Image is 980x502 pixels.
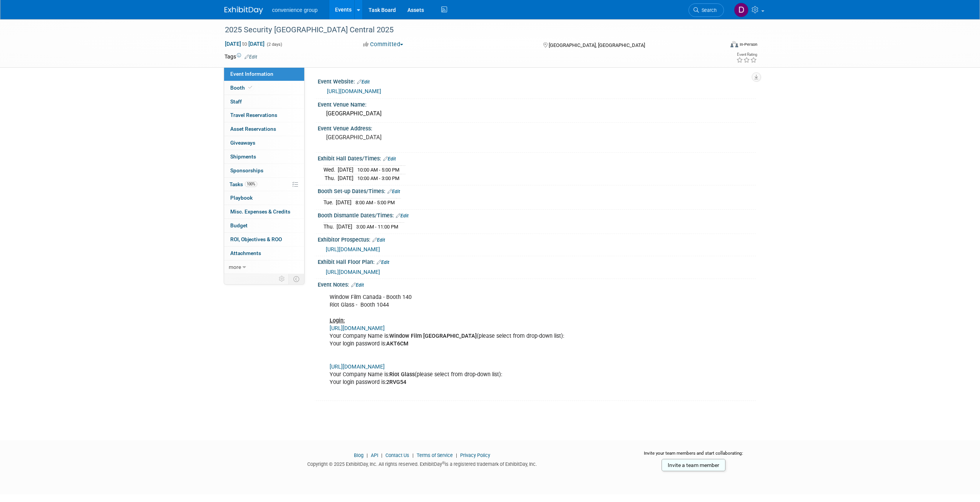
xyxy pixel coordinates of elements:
[224,136,304,150] a: Giveaways
[336,198,352,207] td: [DATE]
[323,223,337,231] td: Thu.
[224,164,304,177] a: Sponsorships
[318,153,756,163] div: Exhibit Hall Dates/Times:
[224,219,304,232] a: Budget
[739,42,757,47] div: In-Person
[386,340,409,347] b: AKT6CM
[337,223,352,231] td: [DATE]
[338,174,353,182] td: [DATE]
[330,325,385,332] a: [URL][DOMAIN_NAME]
[222,23,712,37] div: 2025 Security [GEOGRAPHIC_DATA] Central 2025
[410,452,415,458] span: |
[318,185,756,195] div: Booth Set-up Dates/Times:
[662,459,725,471] a: Invite a team member
[230,153,256,160] span: Shipments
[338,166,353,174] td: [DATE]
[377,260,389,265] a: Edit
[365,452,370,458] span: |
[736,53,757,57] div: Event Rating
[454,452,459,458] span: |
[230,222,248,228] span: Budget
[224,178,304,191] a: Tasks100%
[230,236,282,242] span: ROI, Objectives & ROO
[730,41,738,47] img: Format-Inperson.png
[460,452,490,458] a: Privacy Policy
[224,260,304,274] a: more
[224,67,304,81] a: Event Information
[351,282,364,288] a: Edit
[326,269,380,275] a: [URL][DOMAIN_NAME]
[734,3,749,17] img: Diego Boechat
[230,85,254,91] span: Booth
[355,200,395,205] span: 8:00 AM - 5:00 PM
[230,250,261,256] span: Attachments
[442,461,445,465] sup: ®
[354,452,364,458] a: Blog
[417,452,453,458] a: Terms of Service
[224,122,304,136] a: Asset Reservations
[678,40,758,52] div: Event Format
[318,210,756,220] div: Booth Dismantle Dates/Times:
[224,205,304,218] a: Misc. Expenses & Credits
[632,450,756,462] div: Invite your team members and start collaborating:
[318,234,756,244] div: Exhibitor Prospectus:
[224,233,304,246] a: ROI, Objectives & ROO
[371,452,378,458] a: API
[318,256,756,266] div: Exhibit Hall Floor Plan:
[230,126,276,132] span: Asset Reservations
[318,279,756,289] div: Event Notes:
[224,81,304,95] a: Booth
[230,112,277,118] span: Travel Reservations
[248,85,252,90] i: Booth reservation complete
[318,123,756,132] div: Event Venue Address:
[224,150,304,163] a: Shipments
[323,174,338,182] td: Thu.
[689,3,724,17] a: Search
[230,208,290,215] span: Misc. Expenses & Credits
[241,41,248,47] span: to
[266,42,282,47] span: (2 days)
[224,191,304,205] a: Playbook
[230,98,242,105] span: Staff
[224,40,265,47] span: [DATE] [DATE]
[323,166,338,174] td: Wed.
[379,452,384,458] span: |
[389,333,477,339] b: Window Film [GEOGRAPHIC_DATA]
[230,195,253,201] span: Playbook
[229,264,241,270] span: more
[326,246,380,252] span: [URL][DOMAIN_NAME]
[360,40,406,48] button: Committed
[330,317,345,324] u: Login:
[323,198,336,207] td: Tue.
[230,71,273,77] span: Event Information
[245,181,257,187] span: 100%
[224,53,257,60] td: Tags
[275,274,289,284] td: Personalize Event Tab Strip
[224,95,304,108] a: Staff
[327,88,381,94] a: [URL][DOMAIN_NAME]
[357,167,399,173] span: 10:00 AM - 5:00 PM
[272,7,318,13] span: convenience group
[224,108,304,122] a: Travel Reservations
[386,379,406,385] b: 2RVG54
[318,99,756,108] div: Event Venue Name:
[224,459,620,468] div: Copyright © 2025 ExhibitDay, Inc. All rights reserved. ExhibitDay is a registered trademark of Ex...
[383,156,396,162] a: Edit
[224,247,304,260] a: Attachments
[330,364,385,370] a: [URL][DOMAIN_NAME]
[389,371,415,378] b: Riot Glass
[230,167,263,173] span: Sponsorships
[699,7,717,13] span: Search
[357,175,399,181] span: 10:00 AM - 3:00 PM
[323,108,750,120] div: [GEOGRAPHIC_DATA]
[385,452,409,458] a: Contact Us
[318,76,756,86] div: Event Website:
[230,140,255,146] span: Giveaways
[356,224,398,230] span: 3:00 AM - 11:00 PM
[372,237,385,243] a: Edit
[357,79,370,85] a: Edit
[224,7,263,14] img: ExhibitDay
[324,290,671,398] div: Window Film Canada - Booth 140 Riot Glass - Booth 1044 Your Company Name is: (please select from ...
[288,274,304,284] td: Toggle Event Tabs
